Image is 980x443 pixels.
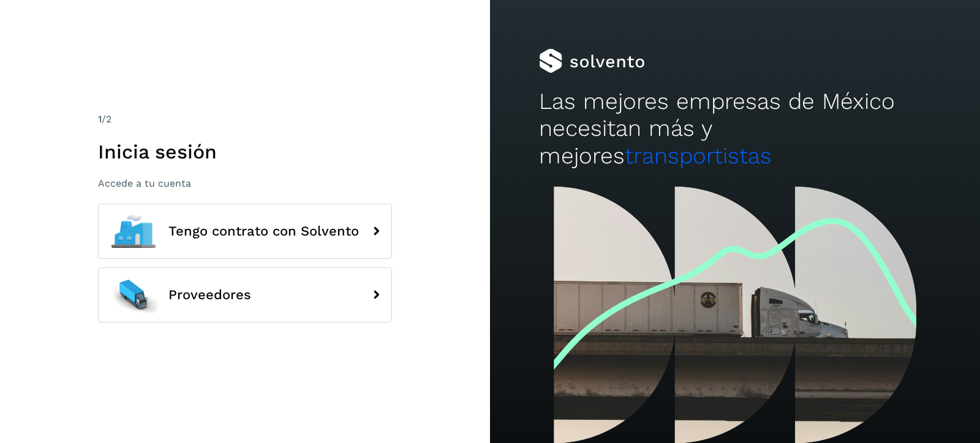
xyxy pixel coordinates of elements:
[168,224,359,239] span: Tengo contrato con Solvento
[98,204,392,259] button: Tengo contrato con Solvento
[168,288,251,302] span: Proveedores
[98,267,392,322] button: Proveedores
[539,88,931,169] h2: Las mejores empresas de México necesitan más y mejores
[98,112,392,127] div: /2
[625,143,772,169] span: transportistas
[98,177,392,189] p: Accede a tu cuenta
[98,113,102,125] span: 1
[98,140,392,163] h1: Inicia sesión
